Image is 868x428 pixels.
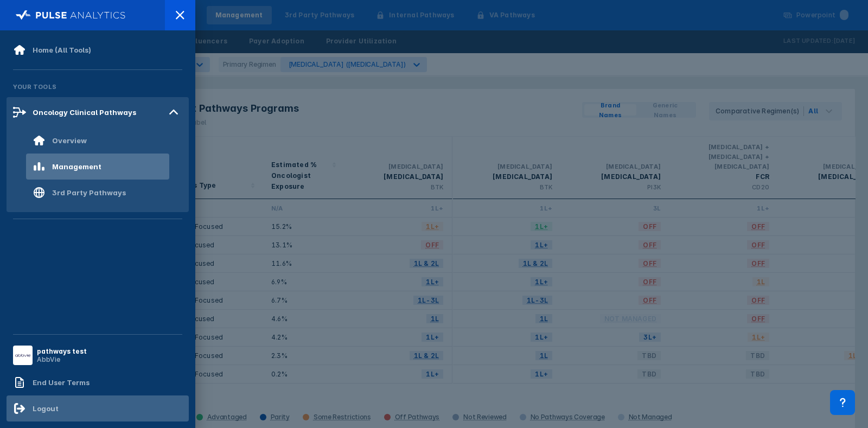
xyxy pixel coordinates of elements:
div: Management [52,162,101,171]
div: AbbVie [37,355,87,363]
a: End User Terms [7,369,189,395]
div: 3rd Party Pathways [52,188,126,197]
div: Overview [52,136,87,145]
div: Home (All Tools) [33,46,91,54]
a: Overview [7,127,189,154]
a: 3rd Party Pathways [7,180,189,206]
div: Logout [33,404,59,413]
img: menu button [15,348,30,363]
div: Your Tools [7,76,189,97]
a: Management [7,154,189,180]
div: End User Terms [33,378,90,387]
div: Oncology Clinical Pathways [33,108,136,117]
img: pulse-logo-full-white.svg [16,8,126,23]
div: pathways test [37,347,87,355]
div: Contact Support [830,390,855,415]
a: Home (All Tools) [7,37,189,63]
